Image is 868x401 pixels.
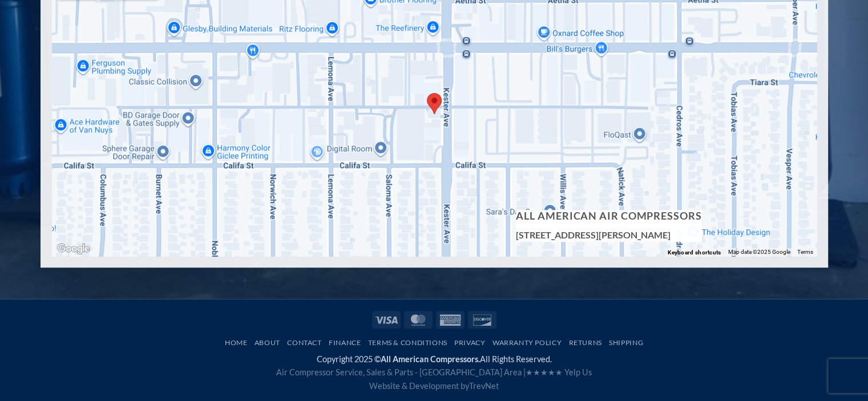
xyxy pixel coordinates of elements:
div: Copyright 2025 © All Rights Reserved. [41,353,828,392]
a: Terms & Conditions [368,338,447,347]
a: Returns [568,338,601,347]
a: ★★★★★ Yelp Us [526,367,592,377]
a: TrevNet [469,381,499,391]
a: Finance [329,338,361,347]
div: Payment icons [370,309,498,329]
h4: All American Air Compressors [516,210,701,222]
a: About [255,338,280,347]
a: Privacy [454,338,485,347]
a: Warranty Policy [492,338,562,347]
a: Shipping [609,338,643,347]
a: Terms (opens in new tab) [797,249,813,255]
a: Contact [287,338,321,347]
span: Air Compressor Service, Sales & Parts - [GEOGRAPHIC_DATA] Area | Website & Development by [276,367,592,390]
button: Keyboard shortcuts [668,249,721,257]
a: Open this area in Google Maps (opens a new window) [55,241,92,256]
img: Google [55,241,92,256]
strong: All American Compressors. [381,354,480,364]
span: Map data ©2025 Google [728,249,790,255]
a: Home [225,338,247,347]
h5: [STREET_ADDRESS][PERSON_NAME] [516,228,701,242]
